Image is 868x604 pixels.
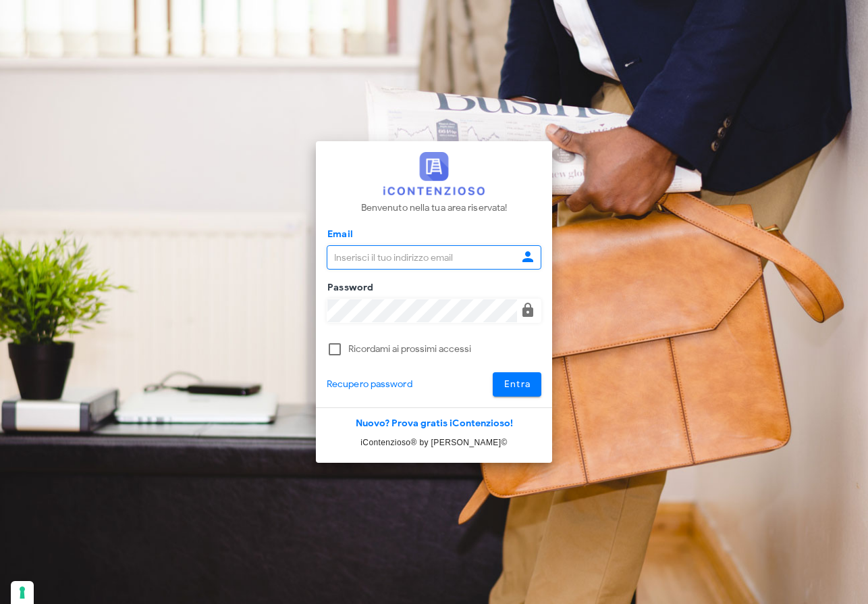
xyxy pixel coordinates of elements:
[504,378,531,390] span: Entra
[327,246,517,269] input: Inserisci il tuo indirizzo email
[361,201,508,216] p: Benvenuto nella tua area riservata!
[323,228,353,241] label: Email
[323,281,374,295] label: Password
[493,372,542,397] button: Entra
[327,377,412,392] a: Recupero password
[348,343,541,356] label: Ricordami ai prossimi accessi
[356,418,513,429] a: Nuovo? Prova gratis iContenzioso!
[316,436,552,449] p: iContenzioso® by [PERSON_NAME]©
[11,581,34,604] button: Le tue preferenze relative al consenso per le tecnologie di tracciamento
